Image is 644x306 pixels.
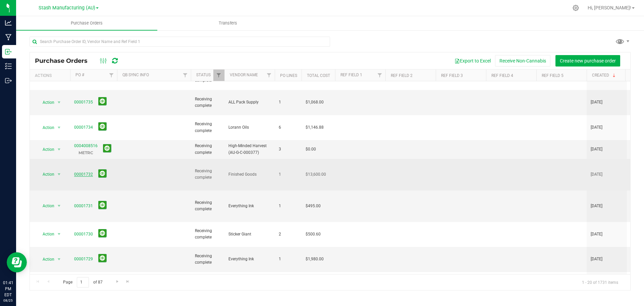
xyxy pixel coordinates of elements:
span: [DATE] [591,256,602,262]
a: QB Sync Info [122,73,149,77]
inline-svg: Inbound [5,48,12,55]
span: Finished Goods [228,171,271,178]
a: Status [196,73,211,77]
span: [DATE] [591,203,602,209]
span: Action [37,145,55,154]
span: $500.60 [306,231,321,237]
span: Action [37,229,55,239]
a: 00001731 [74,204,93,208]
button: Receive Non-Cannabis [495,55,550,67]
span: select [55,255,63,264]
span: Action [37,98,55,107]
div: Actions [35,73,67,78]
span: ALL Pack Supply [228,99,271,105]
inline-svg: Outbound [5,77,12,84]
span: Stash Manufacturing (AU) [39,5,95,11]
button: Create new purchase order [555,55,620,67]
a: 00001734 [74,125,93,130]
span: Receiving complete [195,253,220,266]
a: 00001735 [74,100,93,104]
span: Sticker Giant [228,231,271,237]
a: Ref Field 3 [441,73,463,78]
a: Filter [374,70,385,81]
span: 1 [279,256,298,262]
span: Purchase Orders [62,20,112,26]
a: 0004008516 [74,143,98,148]
span: $495.00 [306,203,321,209]
inline-svg: Manufacturing [5,34,12,41]
a: Go to the next page [112,277,122,286]
span: Transfers [210,20,246,26]
p: 08/25 [3,298,13,303]
a: 00001730 [74,232,93,236]
span: $1,146.88 [306,124,324,131]
span: High-Minded Harvest (AU-G-C-000377) [228,143,271,156]
span: Create new purchase order [560,58,616,63]
span: select [55,123,63,132]
span: select [55,170,63,179]
span: 1 - 20 of 1731 items [577,277,624,287]
button: Export to Excel [450,55,495,67]
span: [DATE] [591,146,602,152]
span: Lorann Oils [228,124,271,131]
a: PO # [75,73,84,77]
span: 1 [279,203,298,209]
span: select [55,201,63,211]
a: Ref Field 1 [340,73,362,77]
span: Action [37,255,55,264]
p: METRC [74,149,98,156]
a: Filter [180,70,191,81]
span: select [55,98,63,107]
a: Created [592,73,617,78]
span: 1 [279,171,298,178]
a: 00001732 [74,172,93,177]
inline-svg: Inventory [5,63,12,70]
span: Purchase Orders [35,57,94,64]
span: $13,600.00 [306,171,326,178]
iframe: Resource center [7,252,27,272]
input: 1 [77,277,89,288]
a: Filter [213,70,224,81]
span: 3 [279,146,298,152]
span: Action [37,201,55,211]
span: Action [37,170,55,179]
span: Page of 87 [57,277,108,288]
a: Go to the last page [123,277,133,286]
span: $1,980.00 [306,256,324,262]
span: $1,068.00 [306,99,324,105]
a: Ref Field 2 [391,73,413,78]
span: select [55,229,63,239]
a: Filter [106,70,117,81]
div: Manage settings [572,5,580,11]
span: [DATE] [591,231,602,237]
inline-svg: Analytics [5,19,12,26]
span: 2 [279,231,298,237]
a: Purchase Orders [16,16,157,30]
span: Hi, [PERSON_NAME]! [588,5,631,10]
span: 6 [279,124,298,131]
span: Receiving complete [195,228,220,241]
span: Everything Ink [228,256,271,262]
input: Search Purchase Order ID, Vendor Name and Ref Field 1 [30,37,330,47]
span: Receiving complete [195,96,220,109]
span: 1 [279,99,298,105]
a: Vendor Name [230,73,258,77]
span: [DATE] [591,124,602,131]
a: Ref Field 5 [542,73,563,78]
a: PO Lines [280,73,297,78]
span: Receiving complete [195,168,220,181]
span: [DATE] [591,171,602,178]
span: Receiving complete [195,143,220,156]
span: [DATE] [591,99,602,105]
a: Ref Field 4 [491,73,513,78]
a: Transfers [157,16,299,30]
span: Receiving complete [195,200,220,212]
span: $0.00 [306,146,316,152]
span: select [55,145,63,154]
a: Total Cost [307,73,330,78]
span: Everything Ink [228,203,271,209]
a: Filter [264,70,275,81]
span: Action [37,123,55,132]
span: Receiving complete [195,121,220,134]
p: 01:41 PM EDT [3,280,13,298]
